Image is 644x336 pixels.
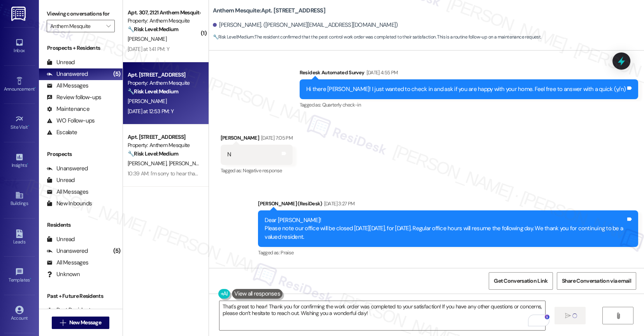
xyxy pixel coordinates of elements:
[4,303,35,324] a: Account
[306,85,626,93] div: Hi there [PERSON_NAME]! I just wanted to check in and ask if you are happy with your home. Feel f...
[27,161,28,167] span: •
[39,292,123,300] div: Past + Future Residents
[221,165,293,176] div: Tagged as:
[47,82,88,90] div: All Messages
[128,88,178,95] strong: 🔧 Risk Level: Medium
[494,277,547,285] span: Get Conversation Link
[47,306,94,314] div: Past Residents
[259,134,293,142] div: [DATE] 7:05 PM
[219,301,545,330] textarea: To enrich screen reader interactions, please activate Accessibility in Grammarly extension settings
[128,45,169,52] div: [DATE] at 1:41 PM: Y
[4,189,35,210] a: Buildings
[265,216,626,241] div: Dear [PERSON_NAME]! Please note our office will be closed [DATE][DATE], for [DATE]. Regular offic...
[47,270,80,278] div: Unknown
[50,20,102,32] input: All communities
[565,313,571,319] i: 
[47,105,89,113] div: Maintenance
[11,7,27,21] img: ResiDesk Logo
[106,23,111,29] i: 
[47,247,88,255] div: Unanswered
[39,150,123,158] div: Prospects
[128,160,169,167] span: [PERSON_NAME]
[213,33,541,41] span: : The resident confirmed that the pest control work order was completed to their satisfaction. Th...
[128,35,167,42] span: [PERSON_NAME]
[128,17,200,25] div: Property: Anthem Mesquite
[35,85,36,91] span: •
[39,44,123,52] div: Prospects + Residents
[128,9,200,17] div: Apt. 307, 2121 Anthem Mesquite
[39,221,123,229] div: Residents
[52,317,109,329] button: New Message
[128,79,200,87] div: Property: Anthem Mesquite
[281,249,293,256] span: Praise
[69,318,101,327] span: New Message
[128,108,174,115] div: [DATE] at 12:53 PM: Y
[213,21,398,29] div: [PERSON_NAME]. ([PERSON_NAME][EMAIL_ADDRESS][DOMAIN_NAME])
[168,160,207,167] span: [PERSON_NAME]
[128,26,178,33] strong: 🔧 Risk Level: Medium
[322,101,361,108] span: Quarterly check-in
[111,68,123,80] div: (5)
[47,117,95,125] div: WO Follow-ups
[243,167,282,174] span: Negative response
[300,68,638,79] div: Residesk Automated Survey
[47,188,88,196] div: All Messages
[128,71,200,79] div: Apt. [STREET_ADDRESS]
[47,128,77,136] div: Escalate
[300,99,638,110] div: Tagged as:
[128,141,200,149] div: Property: Anthem Mesquite
[128,133,200,141] div: Apt. [STREET_ADDRESS]
[47,259,88,267] div: All Messages
[4,265,35,286] a: Templates •
[4,227,35,248] a: Leads
[30,276,31,282] span: •
[258,199,638,210] div: [PERSON_NAME] (ResiDesk)
[213,7,325,15] b: Anthem Mesquite: Apt. [STREET_ADDRESS]
[47,199,92,208] div: New Inbounds
[562,277,631,285] span: Share Conversation via email
[489,272,553,290] button: Get Conversation Link
[47,8,115,20] label: Viewing conversations for
[47,235,75,243] div: Unread
[227,150,231,159] div: N
[615,313,621,319] i: 
[4,112,35,133] a: Site Visit •
[322,199,355,208] div: [DATE] 3:27 PM
[213,34,254,40] strong: 🔧 Risk Level: Medium
[4,36,35,57] a: Inbox
[4,150,35,171] a: Insights •
[365,68,398,77] div: [DATE] 4:55 PM
[28,123,29,129] span: •
[47,93,101,101] div: Review follow-ups
[128,150,178,157] strong: 🔧 Risk Level: Medium
[111,245,123,257] div: (5)
[47,176,75,184] div: Unread
[47,58,75,66] div: Unread
[258,247,638,258] div: Tagged as:
[47,70,88,78] div: Unanswered
[47,164,88,173] div: Unanswered
[60,320,66,326] i: 
[128,170,632,177] div: 10:39 AM: I'm sorry to hear that, [PERSON_NAME] and [PERSON_NAME]. Could you share a bit more abo...
[128,98,167,105] span: [PERSON_NAME]
[557,272,636,290] button: Share Conversation via email
[221,134,293,145] div: [PERSON_NAME]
